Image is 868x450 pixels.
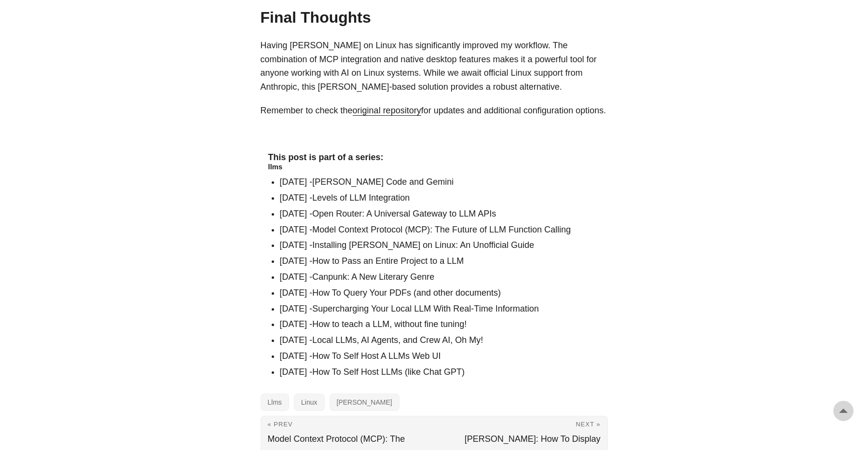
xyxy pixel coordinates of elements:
a: Local LLMs, AI Agents, and Crew AI, Oh My! [312,335,483,345]
span: Next » [576,421,600,428]
a: Installing [PERSON_NAME] on Linux: An Unofficial Guide [312,240,534,250]
a: Llms [261,394,289,411]
a: Canpunk: A New Literary Genre [312,272,434,282]
a: Supercharging Your Local LLM With Real-Time Information [312,304,539,314]
a: How To Self Host LLMs (like Chat GPT) [312,367,465,377]
a: How To Query Your PDFs (and other documents) [312,288,501,298]
a: Levels of LLM Integration [312,193,410,203]
a: [PERSON_NAME] Code and Gemini [312,177,454,187]
li: [DATE] - [280,333,600,347]
li: [DATE] - [280,254,600,268]
li: [DATE] - [280,365,600,379]
a: Linux [294,394,324,411]
a: llms [268,163,283,171]
a: How To Self Host A LLMs Web UI [312,351,441,361]
li: [DATE] - [280,270,600,284]
li: [DATE] - [280,223,600,237]
li: [DATE] - [280,349,600,363]
p: Remember to check the for updates and additional configuration options. [261,104,608,118]
li: [DATE] - [280,238,600,252]
a: Model Context Protocol (MCP): The Future of LLM Function Calling [312,225,571,234]
a: go to top [833,401,854,421]
span: « Prev [268,421,293,428]
a: Open Router: A Universal Gateway to LLM APIs [312,209,496,218]
h2: Final Thoughts [261,8,608,27]
li: [DATE] - [280,175,600,189]
li: [DATE] - [280,191,600,205]
a: original repository [353,106,421,115]
p: Having [PERSON_NAME] on Linux has significantly improved my workflow. The combination of MCP inte... [261,39,608,94]
h4: This post is part of a series: [268,152,600,163]
a: How to Pass an Entire Project to a LLM [312,256,464,266]
a: How to teach a LLM, without fine tuning! [312,319,467,329]
li: [DATE] - [280,207,600,221]
li: [DATE] - [280,302,600,316]
li: [DATE] - [280,317,600,331]
li: [DATE] - [280,286,600,300]
a: [PERSON_NAME] [330,394,400,411]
